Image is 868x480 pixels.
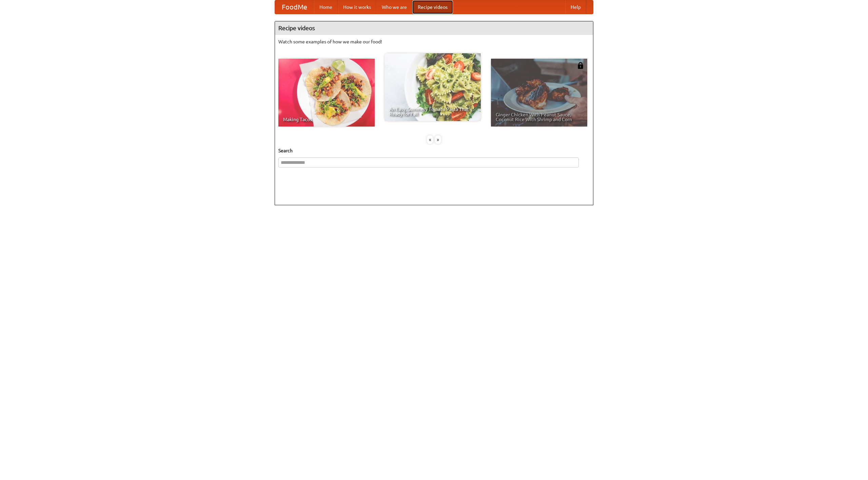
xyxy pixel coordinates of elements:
a: Home [314,0,338,14]
a: Recipe videos [412,0,453,14]
a: FoodMe [275,0,314,14]
a: An Easy, Summery Tomato Pasta That's Ready for Fall [384,53,481,121]
h5: Search [278,147,590,154]
a: Making Tacos [278,59,375,127]
img: 483408.png [577,62,584,69]
span: Making Tacos [283,117,370,122]
span: An Easy, Summery Tomato Pasta That's Ready for Fall [389,107,476,116]
div: » [435,135,441,144]
a: Who we are [376,0,412,14]
p: Watch some examples of how we make our food! [278,38,590,45]
div: « [427,135,433,144]
a: How it works [338,0,376,14]
h4: Recipe videos [275,21,593,35]
a: Help [565,0,586,14]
